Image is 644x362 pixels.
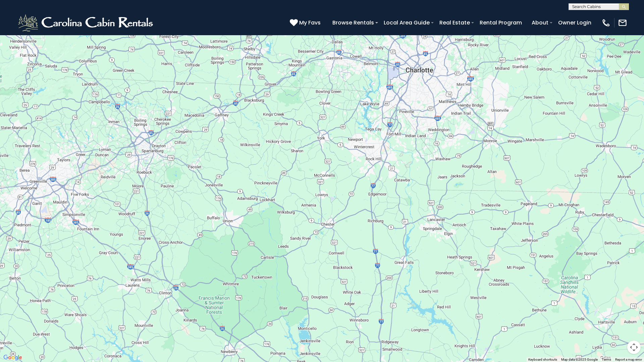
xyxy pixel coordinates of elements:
[436,17,473,28] a: Real Estate
[618,18,627,27] img: mail-regular-white.png
[17,13,156,33] img: White-1-2.png
[290,18,322,27] a: My Favs
[380,17,433,28] a: Local Area Guide
[329,17,377,28] a: Browse Rentals
[601,18,611,27] img: phone-regular-white.png
[555,17,595,28] a: Owner Login
[299,18,321,27] span: My Favs
[476,17,525,28] a: Rental Program
[528,17,552,28] a: About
